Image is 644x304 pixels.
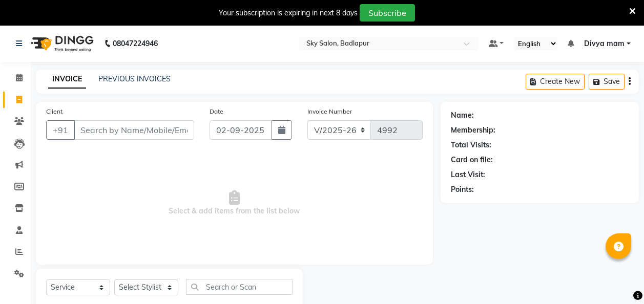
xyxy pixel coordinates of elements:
[584,38,625,49] span: Divya mam
[219,8,358,18] div: Your subscription is expiring in next 8 days
[307,107,352,116] label: Invoice Number
[210,107,223,116] label: Date
[601,263,634,294] iframe: chat widget
[451,125,495,136] div: Membership:
[46,107,63,116] label: Client
[451,184,474,195] div: Points:
[113,29,158,58] b: 08047224946
[74,120,194,140] input: Search by Name/Mobile/Email/Code
[589,74,625,90] button: Save
[186,279,293,295] input: Search or Scan
[46,120,75,140] button: +91
[451,110,474,121] div: Name:
[26,29,96,58] img: logo
[526,74,585,90] button: Create New
[451,155,493,165] div: Card on file:
[48,70,86,89] a: INVOICE
[451,169,485,180] div: Last Visit:
[46,152,423,254] span: Select & add items from the list below
[451,140,491,150] div: Total Visits:
[98,74,171,83] a: PREVIOUS INVOICES
[360,4,415,21] button: Subscribe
